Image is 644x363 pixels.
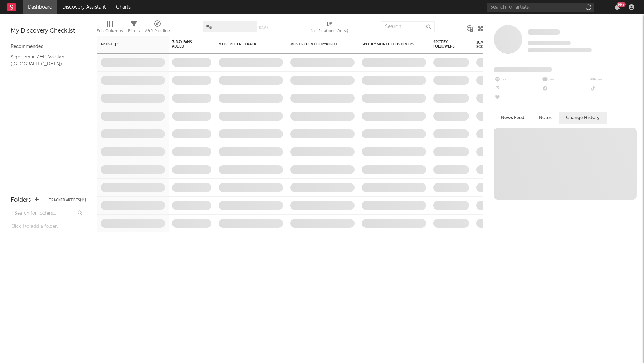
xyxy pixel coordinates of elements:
[311,27,348,35] div: Notifications (Artist)
[311,18,348,39] div: Notifications (Artist)
[617,2,626,7] div: 99 +
[11,53,79,68] a: Algorithmic A&R Assistant ([GEOGRAPHIC_DATA])
[97,27,123,35] div: Edit Columns
[290,42,344,46] div: Most Recent Copyright
[615,4,620,10] button: 99+
[494,67,552,72] span: Fans Added by Platform
[528,48,592,52] span: 0 fans last week
[433,40,458,49] div: Spotify Followers
[49,198,86,202] button: Tracked Artists(11)
[11,27,86,35] div: My Discovery Checklist
[494,75,541,84] div: --
[11,209,86,219] input: Search for folders...
[494,112,532,124] button: News Feed
[494,84,541,94] div: --
[487,3,594,12] input: Search for artists
[532,112,559,124] button: Notes
[528,41,571,45] span: Tracking Since: [DATE]
[259,26,268,30] button: Save
[128,27,140,35] div: Filters
[541,84,589,94] div: --
[97,18,123,39] div: Edit Columns
[101,42,154,46] div: Artist
[476,40,494,49] div: Jump Score
[589,75,637,84] div: --
[219,42,272,46] div: Most Recent Track
[494,94,541,103] div: --
[559,112,607,124] button: Change History
[589,84,637,94] div: --
[528,29,560,36] a: Some Artist
[172,40,201,49] span: 7-Day Fans Added
[145,18,170,39] div: A&R Pipeline
[541,75,589,84] div: --
[11,222,86,231] div: Click to add a folder.
[362,42,415,46] div: Spotify Monthly Listeners
[11,43,86,51] div: Recommended
[528,29,560,35] span: Some Artist
[11,196,31,205] div: Folders
[145,27,170,35] div: A&R Pipeline
[128,18,140,39] div: Filters
[381,21,435,32] input: Search...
